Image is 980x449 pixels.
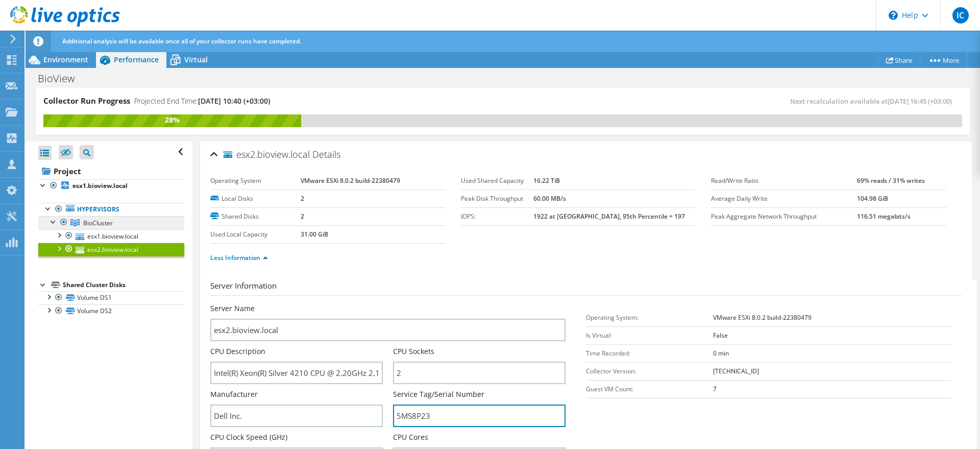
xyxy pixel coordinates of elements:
[63,279,184,291] div: Shared Cluster Disks
[713,331,728,340] b: False
[878,52,920,68] a: Share
[301,230,328,239] b: 31.00 GiB
[38,179,184,193] a: esx1.bioview.local
[461,176,533,186] label: Used Shared Capacity
[461,194,533,204] label: Peak Disk Throughput
[888,97,952,106] span: [DATE] 16:45 (+03:00)
[43,55,88,64] span: Environment
[393,346,434,357] label: CPU Sockets
[461,211,533,222] label: IOPS:
[857,176,925,185] b: 69% reads / 31% writes
[33,73,90,84] h1: BioView
[210,194,301,204] label: Local Disks
[713,385,717,393] b: 7
[301,176,400,185] b: VMware ESXi 8.0.2 build-22380479
[38,163,184,179] a: Project
[38,203,184,216] a: Hypervisors
[210,211,301,222] label: Shared Disks
[713,313,812,322] b: VMware ESXi 8.0.2 build-22380479
[857,194,888,203] b: 104.98 GiB
[857,212,911,221] b: 116.51 megabits/s
[533,176,560,185] b: 16.22 TiB
[713,349,729,358] b: 0 min
[711,176,857,186] label: Read/Write Ratio
[533,194,566,203] b: 60.00 MB/s
[184,55,208,64] span: Virtual
[312,148,340,160] span: Details
[38,243,184,256] a: esx2.bioview.local
[889,11,898,20] svg: \n
[38,216,184,229] a: BioCluster
[586,309,713,326] td: Operating System:
[83,219,113,227] span: BioCluster
[586,380,713,398] td: Guest VM Count:
[920,52,967,68] a: More
[713,367,759,375] b: [TECHNICAL_ID]
[210,253,268,262] a: Less Information
[711,194,857,204] label: Average Daily Write
[210,432,287,442] label: CPU Clock Speed (GHz)
[586,362,713,380] td: Collector Version:
[210,303,255,314] label: Server Name
[533,212,685,221] b: 1922 at [GEOGRAPHIC_DATA], 95th Percentile = 197
[38,291,184,304] a: Volume DS1
[301,212,304,221] b: 2
[134,96,270,107] h4: Projected End Time:
[210,389,258,399] label: Manufacturer
[210,229,301,240] label: Used Local Capacity
[586,344,713,362] td: Time Recorded:
[301,194,304,203] b: 2
[210,280,962,296] h3: Server Information
[790,97,957,106] span: Next recalculation available at
[43,114,301,126] div: 28%
[210,346,265,357] label: CPU Description
[711,211,857,222] label: Peak Aggregate Network Throughput
[210,176,301,186] label: Operating System
[38,229,184,243] a: esx1.bioview.local
[952,7,969,23] span: IC
[586,326,713,344] td: Is Virtual:
[393,432,428,442] label: CPU Cores
[393,389,484,399] label: Service Tag/Serial Number
[114,55,159,64] span: Performance
[38,304,184,318] a: Volume DS2
[198,96,270,106] span: [DATE] 10:40 (+03:00)
[72,181,128,190] b: esx1.bioview.local
[62,37,301,45] span: Additional analysis will be available once all of your collector runs have completed.
[224,150,310,160] span: esx2.bioview.local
